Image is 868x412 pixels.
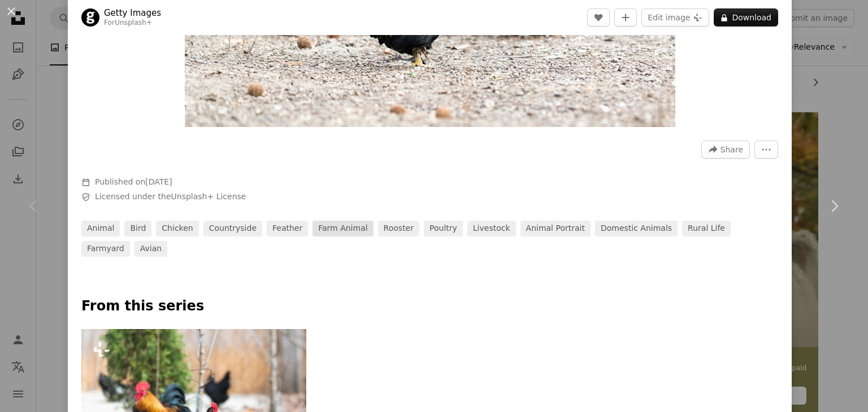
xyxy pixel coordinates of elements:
a: chicken [156,221,198,236]
a: Unsplash+ [115,19,152,27]
span: Licensed under the [95,191,246,203]
a: livestock [467,221,516,236]
a: feather [267,221,308,236]
a: rooster [378,221,419,236]
span: Share [721,141,743,158]
a: farmyard [81,241,130,257]
span: Published on [95,177,172,186]
button: Download [714,8,778,27]
a: rural life [682,221,731,236]
button: Share this image [701,141,750,159]
a: Getty Images [104,7,161,19]
a: Unsplash+ License [171,192,246,201]
time: August 31, 2022 at 12:29:33 PM EDT [145,177,172,186]
p: From this series [81,297,778,315]
a: poultry [424,221,463,236]
a: domestic animals [595,221,678,236]
img: Go to Getty Images's profile [81,8,99,27]
a: bird [124,221,151,236]
a: Rooster and Chickens. Free Range and Hens [81,402,306,412]
a: animal portrait [520,221,591,236]
button: Add to Collection [614,8,637,27]
a: countryside [203,221,262,236]
button: More Actions [754,141,778,159]
a: farm animal [313,221,373,236]
a: animal [81,221,120,236]
button: Like [587,8,610,27]
a: Next [800,152,868,260]
button: Edit image [641,8,709,27]
a: avian [134,241,167,257]
div: For [104,19,161,28]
